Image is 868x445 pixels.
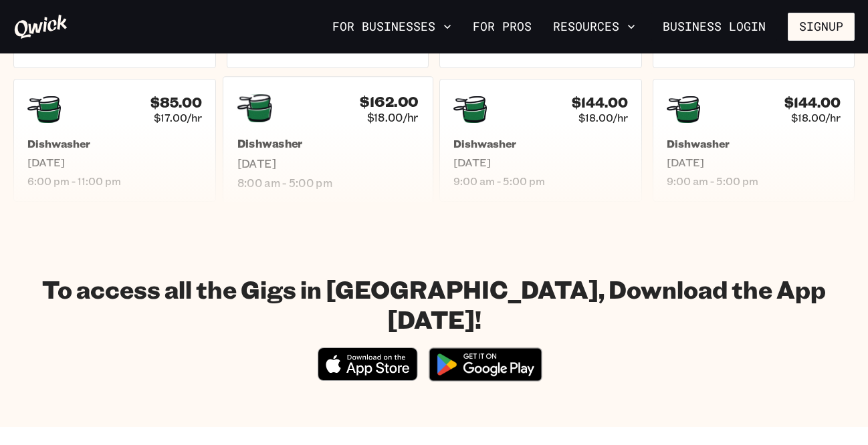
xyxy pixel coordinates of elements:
[327,15,457,38] button: For Businesses
[366,110,418,124] span: $18.00/hr
[453,156,628,169] span: [DATE]
[237,176,418,190] span: 8:00 am - 5:00 pm
[651,13,777,41] a: Business Login
[667,137,841,150] h5: Dishwasher
[237,156,418,170] span: [DATE]
[13,274,855,334] h1: To access all the Gigs in [GEOGRAPHIC_DATA], Download the App [DATE]!
[27,137,202,150] h5: Dishwasher
[788,13,855,41] button: Signup
[27,174,202,188] span: 6:00 pm - 11:00 pm
[453,137,628,150] h5: Dishwasher
[791,111,841,124] span: $18.00/hr
[548,15,641,38] button: Resources
[653,79,855,202] a: $144.00$18.00/hrDishwasher[DATE]9:00 am - 5:00 pm
[578,111,628,124] span: $18.00/hr
[13,79,216,202] a: $85.00$17.00/hrDishwasher[DATE]6:00 pm - 11:00 pm
[439,79,642,202] a: $144.00$18.00/hrDishwasher[DATE]9:00 am - 5:00 pm
[154,111,202,124] span: $17.00/hr
[318,369,418,384] a: Download on the App Store
[572,94,628,111] h4: $144.00
[222,76,433,204] a: $162.00$18.00/hrDishwasher[DATE]8:00 am - 5:00 pm
[237,137,418,151] h5: Dishwasher
[467,15,537,38] a: For Pros
[27,156,202,169] span: [DATE]
[421,339,550,390] img: Get it on Google Play
[667,156,841,169] span: [DATE]
[667,174,841,188] span: 9:00 am - 5:00 pm
[360,93,418,110] h4: $162.00
[784,94,841,111] h4: $144.00
[150,94,202,111] h4: $85.00
[453,174,628,188] span: 9:00 am - 5:00 pm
